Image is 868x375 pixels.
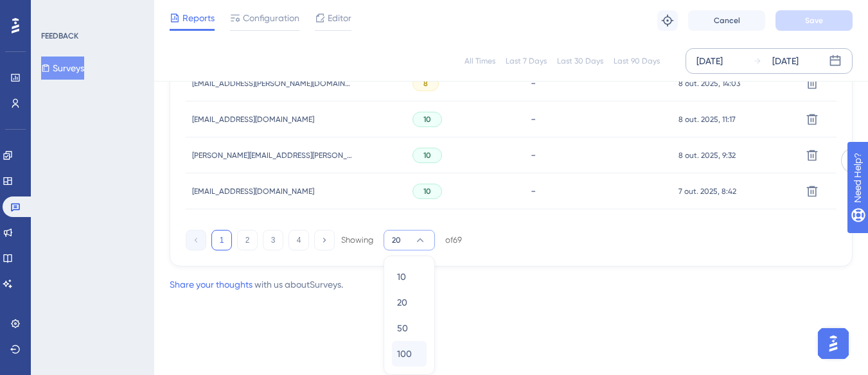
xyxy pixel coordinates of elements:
div: Last 90 Days [614,56,660,66]
button: 2 [237,230,258,250]
span: 10 [423,114,431,125]
span: 10 [423,186,431,196]
span: 100 [397,346,412,362]
span: Save [805,15,823,26]
button: 1 [211,230,232,250]
div: - [531,185,666,197]
div: [DATE] [696,53,723,69]
span: Reports [182,10,215,26]
button: 50 [392,315,427,341]
div: Showing [341,234,373,246]
button: 100 [392,341,427,367]
span: 50 [397,320,408,336]
span: [EMAIL_ADDRESS][DOMAIN_NAME] [192,114,314,125]
div: with us about Surveys . [170,277,343,292]
span: 20 [397,295,407,310]
span: 8 out. 2025, 9:32 [678,150,736,161]
div: - [531,77,666,89]
div: - [531,113,666,125]
span: [PERSON_NAME][EMAIL_ADDRESS][PERSON_NAME][DOMAIN_NAME] [192,150,353,161]
button: 4 [288,230,309,250]
span: Need Help? [30,3,80,19]
span: 8 [423,78,428,89]
span: 10 [397,269,406,284]
span: Editor [328,10,351,26]
span: 7 out. 2025, 8:42 [678,186,736,196]
button: 3 [263,230,283,250]
div: - [531,149,666,161]
span: 20 [392,235,401,245]
button: Surveys [41,57,84,80]
button: Save [775,10,853,31]
span: [EMAIL_ADDRESS][PERSON_NAME][DOMAIN_NAME] [192,78,353,89]
span: 8 out. 2025, 14:03 [678,78,740,89]
button: 10 [392,264,427,290]
iframe: UserGuiding AI Assistant Launcher [814,324,853,363]
span: 10 [423,150,431,161]
span: [EMAIL_ADDRESS][DOMAIN_NAME] [192,186,314,196]
div: [DATE] [772,53,799,69]
span: 8 out. 2025, 11:17 [678,114,736,125]
a: Share your thoughts [170,279,252,290]
button: Cancel [688,10,765,31]
div: FEEDBACK [41,31,78,41]
button: 20 [392,290,427,315]
span: Cancel [714,15,740,26]
div: All Times [465,56,495,66]
button: 20 [384,230,435,250]
div: of 69 [445,234,462,246]
div: Last 7 Days [506,56,547,66]
div: Last 30 Days [557,56,603,66]
span: Configuration [243,10,299,26]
